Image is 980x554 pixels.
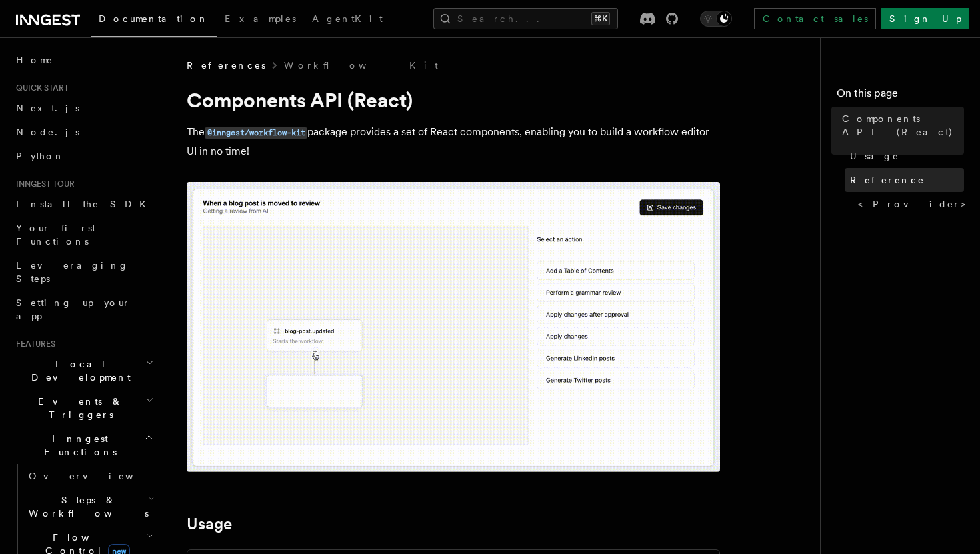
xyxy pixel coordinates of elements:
[11,96,157,120] a: Next.js
[850,149,899,163] span: Usage
[11,291,157,328] a: Setting up your app
[91,4,217,37] a: Documentation
[187,182,720,472] img: workflow-kit-announcement-video-loop.gif
[11,216,157,253] a: Your first Functions
[853,192,964,216] a: <Provider>
[16,151,65,161] span: Python
[16,223,95,247] span: Your first Functions
[591,12,610,25] kbd: ⌘K
[23,493,149,520] span: Steps & Workflows
[23,488,157,525] button: Steps & Workflows
[11,427,157,464] button: Inngest Functions
[433,8,618,29] button: Search...⌘K
[11,179,75,189] span: Inngest tour
[845,168,964,192] a: Reference
[225,13,296,24] span: Examples
[881,8,969,29] a: Sign Up
[187,59,265,72] span: References
[23,464,157,488] a: Overview
[16,199,154,209] span: Install the SDK
[837,107,964,144] a: Components API (React)
[16,53,53,67] span: Home
[842,112,964,139] span: Components API (React)
[11,389,157,427] button: Events & Triggers
[284,59,438,72] a: Workflow Kit
[99,13,209,24] span: Documentation
[850,173,925,187] span: Reference
[11,192,157,216] a: Install the SDK
[187,515,232,533] a: Usage
[205,127,307,139] code: @inngest/workflow-kit
[187,123,720,161] p: The package provides a set of React components, enabling you to build a workflow editor UI in no ...
[11,432,144,459] span: Inngest Functions
[837,85,964,107] h4: On this page
[11,352,157,389] button: Local Development
[205,125,307,138] a: @inngest/workflow-kit
[11,83,69,93] span: Quick start
[312,13,383,24] span: AgentKit
[217,4,304,36] a: Examples
[11,339,55,349] span: Features
[16,103,79,113] span: Next.js
[16,260,129,284] span: Leveraging Steps
[187,88,720,112] h1: Components API (React)
[304,4,391,36] a: AgentKit
[11,48,157,72] a: Home
[11,144,157,168] a: Python
[16,297,131,321] span: Setting up your app
[11,120,157,144] a: Node.js
[700,11,732,27] button: Toggle dark mode
[845,144,964,168] a: Usage
[16,127,79,137] span: Node.js
[11,395,145,421] span: Events & Triggers
[11,357,145,384] span: Local Development
[754,8,876,29] a: Contact sales
[29,471,166,481] span: Overview
[11,253,157,291] a: Leveraging Steps
[858,197,975,211] span: <Provider>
